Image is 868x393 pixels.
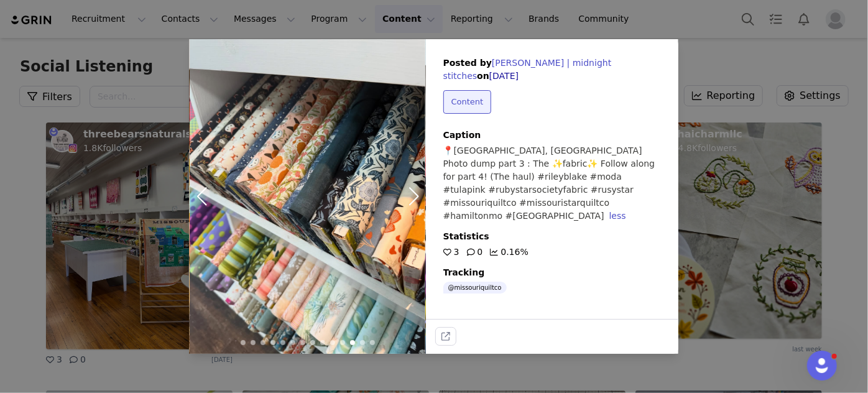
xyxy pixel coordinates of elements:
[501,246,528,259] p: 0.16%
[443,144,661,223] p: 📍[GEOGRAPHIC_DATA], [GEOGRAPHIC_DATA] Photo dump part 3 : The ✨fabric✨ Follow along for part 4! (...
[443,58,612,81] a: [PERSON_NAME] | midnight stitches
[478,246,483,259] p: 0
[454,246,459,259] p: 3
[443,90,492,114] div: Content
[489,71,519,81] span: [DATE]
[477,71,489,81] span: on
[443,266,661,279] p: Tracking
[807,351,837,381] iframe: Intercom live chat
[609,211,626,221] div: less
[443,230,661,243] p: Statistics
[448,283,502,292] p: @missouriquiltco
[443,58,492,68] span: Posted by
[443,129,661,142] p: Caption
[436,328,456,345] button: external-link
